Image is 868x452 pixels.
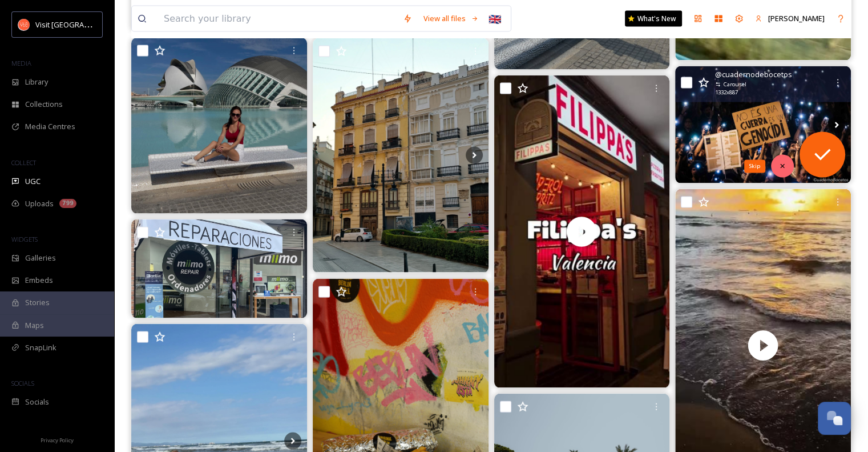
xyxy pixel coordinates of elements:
[494,75,669,389] video: Italia está más cerca de lo que piensas 🇮🇹✨ En Filippa’s cada plato cuenta una historia de tradic...
[625,11,682,27] a: What's New
[25,176,41,187] span: UGC
[418,7,485,30] a: View all files
[715,69,792,80] span: @ cuadernodebocetos
[25,320,44,331] span: Maps
[749,7,830,30] a: [PERSON_NAME]
[131,219,307,318] img: En la era digital, un móvil, tablet o portátil que falla puede paralizar tu vida. 🚨 Si necesitas ...
[313,38,488,273] img: Domingo ✨ #valencia #españa
[18,19,30,30] img: download.png
[768,13,825,23] span: [PERSON_NAME]
[818,402,851,435] button: Open Chat
[158,6,397,31] input: Search your library
[35,19,124,30] span: Visit [GEOGRAPHIC_DATA]
[25,275,53,286] span: Embeds
[11,158,36,167] span: COLLECT
[675,66,851,183] img: Boicot Israel. Des de la Plaça de Bous fins a Plaza Amèrica, milers de persones es manifesten per...
[485,9,505,29] div: 🇬🇧
[25,77,48,87] span: Library
[11,59,31,67] span: MEDIA
[724,81,746,89] span: Carousel
[41,437,74,444] span: Privacy Policy
[25,342,56,353] span: SnapLink
[744,160,765,173] div: Skip
[11,235,38,243] span: WIDGETS
[25,253,56,263] span: Galleries
[25,99,63,110] span: Collections
[715,89,738,97] span: 1332 x 887
[25,198,54,209] span: Uploads
[25,121,75,132] span: Media Centres
[59,199,76,208] div: 799
[25,397,49,407] span: Socials
[41,433,74,446] a: Privacy Policy
[131,38,307,214] img: Mini vacasiones en València #valencia #españa
[25,297,50,308] span: Stories
[11,379,34,387] span: SOCIALS
[494,75,669,389] img: thumbnail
